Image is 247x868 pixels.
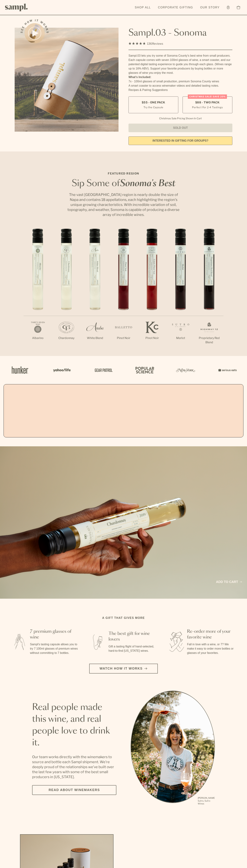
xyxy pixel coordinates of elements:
[157,117,203,120] li: Christmas Sale Pricing Shown In Cart
[128,136,232,145] a: interested in gifting for groups?
[32,754,116,779] p: Our team works directly with the winemakers to source and bottle each Sampl shipment. We’re deepl...
[216,580,242,584] a: Add to cart
[51,362,72,378] img: Artboard_6_04f9a106-072f-468a-bdd7-f11783b05722_x450.png
[128,76,151,79] strong: What’s Included:
[109,631,157,642] h3: The best gift for wine lovers
[5,4,28,11] img: Sampl logo
[128,41,163,46] div: 136Reviews
[109,336,138,340] p: Pinot Noir
[30,629,79,640] h3: 7 premium glasses of wine
[195,336,223,345] p: Proprietary Red Blend
[24,229,52,352] li: 1 / 7
[192,105,223,109] small: Perfect For 2-4 Tastings
[52,229,81,352] li: 2 / 7
[131,691,215,806] ul: carousel
[81,229,109,352] li: 3 / 7
[147,42,152,45] span: 136
[66,192,181,217] p: The vast [GEOGRAPHIC_DATA] region is nearly double the size of Napa and contains 18 appellations,...
[32,702,116,749] h2: Real people made this wine, and real people love to drink it.
[66,171,181,176] p: Featured Region
[138,336,166,340] p: Pinot Noir
[52,336,81,340] p: Chardonnay
[128,28,232,38] h1: Sampl.03 - Sonoma
[152,42,163,45] span: Reviews
[131,691,215,806] div: slide 1
[175,362,196,378] img: Artboard_3_0b291449-6e8c-4d07-b2c2-3f3601a19cd1_x450.png
[142,101,165,104] span: $55 - One Pack
[133,4,153,11] a: Shop All
[89,664,158,674] button: Watch how it works
[128,54,232,75] div: Sampl.03 lets you try some of Sonoma County's best wine from small producers. Each capsule comes ...
[156,4,195,11] a: Corporate Gifting
[143,105,163,109] small: Try the Capsule
[25,23,45,43] button: See how it works
[120,179,175,188] em: Sonoma's Best
[128,79,232,84] li: 7x - 100ml glasses of small production, premium Sonoma County wines
[133,362,155,378] img: Artboard_4_28b4d326-c26e-48f9-9c80-911f17d6414e_x450.png
[66,179,181,188] h2: Sip Some of
[128,124,232,132] button: Sold Out
[92,362,114,378] img: Artboard_5_7fdae55a-36fd-43f7-8bfd-f74a06a2878e_x450.png
[187,629,236,640] h3: Re-order more of your favorite wine
[138,229,166,352] li: 5 / 7
[128,84,232,88] li: A smart coaster to access winemaker videos and detailed tasting notes.
[166,336,195,340] p: Merlot
[30,642,79,655] p: Sampl's tasting capsule allows you to try 7 100ml glasses of premium wines without committing to ...
[195,101,220,104] span: $88 - Two Pack
[198,4,221,11] a: Our Story
[24,336,52,340] p: Albarino
[32,785,116,795] a: Read about Winemakers
[128,88,232,92] li: Recipes & Pairing Suggestions
[195,229,223,356] li: 7 / 7
[15,28,119,132] img: Sampl.03 - Sonoma
[81,336,109,340] p: White Blend
[198,797,215,805] p: [PERSON_NAME] Sutro, Sutro Wines
[166,229,195,352] li: 6 / 7
[102,616,145,620] h2: A gift that gives more
[9,362,31,378] img: Artboard_1_c8cd28af-0030-4af1-819c-248e302c7f06_x450.png
[187,642,236,655] p: Fall in love with a wine, or 7? We make it easy to order more bottles or glasses of your favorites.
[109,644,157,653] p: Gift a tasting flight of hand-selected, hard-to-find [US_STATE] wines.
[109,229,138,352] li: 4 / 7
[188,94,227,99] div: Christmas SALE! Save 20%
[216,362,238,378] img: Artboard_7_5b34974b-f019-449e-91fb-745f8d0877ee_x450.png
